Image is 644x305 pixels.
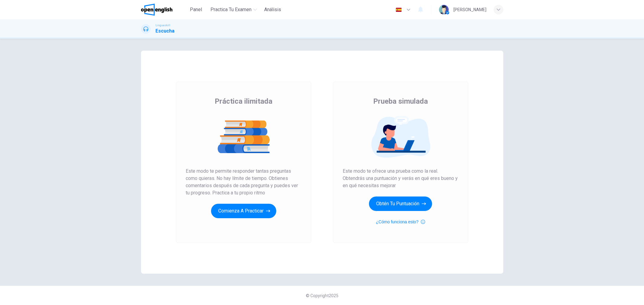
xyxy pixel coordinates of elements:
[215,96,272,106] span: Práctica ilimitada
[264,6,281,13] span: Análisis
[376,218,425,225] button: ¿Cómo funciona esto?
[186,4,206,15] button: Panel
[210,6,252,13] span: Practica tu examen
[373,96,428,106] span: Prueba simulada
[395,8,402,12] img: es
[343,168,459,189] span: Este modo te ofrece una prueba como la real. Obtendrás una puntuación y verás en qué eres bueno y...
[186,168,302,197] span: Este modo te permite responder tantas preguntas como quieras. No hay límite de tiempo. Obtienes c...
[155,27,175,35] h1: Escucha
[141,4,187,16] a: OpenEnglish logo
[190,6,202,13] span: Panel
[369,197,432,211] button: Obtén tu puntuación
[306,293,338,298] span: © Copyright 2025
[141,4,173,16] img: OpenEnglish logo
[211,204,276,218] button: Comienza a practicar
[453,6,486,13] div: [PERSON_NAME]
[208,4,259,15] button: Practica tu examen
[439,5,449,14] img: Profile picture
[155,23,170,27] span: Linguaskill
[262,4,284,15] button: Análisis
